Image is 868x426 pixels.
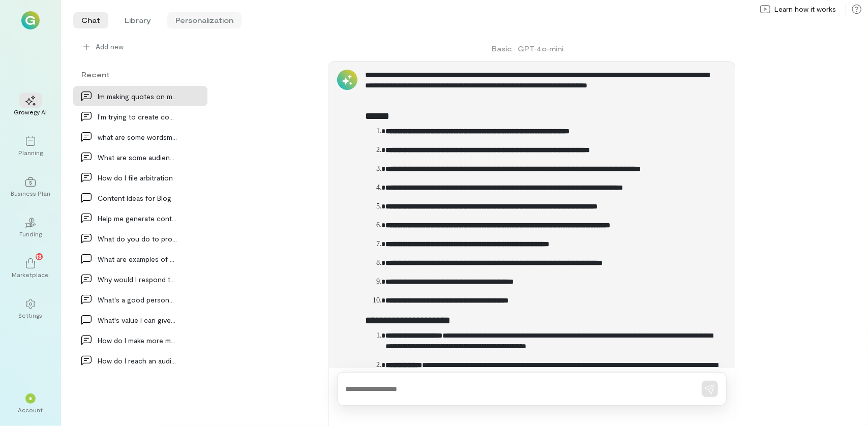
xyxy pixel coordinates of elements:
[98,335,177,346] div: How do I make more money out of $160?
[12,128,49,165] a: Planning
[12,87,49,124] a: Growegy AI
[96,42,199,52] span: Add new
[98,233,177,244] div: What do you do to promote local events
[116,12,159,28] li: Library
[12,209,49,246] a: Funding
[98,315,177,325] div: What's value I can give to my viewers in the form…
[12,270,49,279] div: Marketplace
[12,291,49,327] a: Settings
[98,111,177,122] div: I'm trying to create content for swimming for can…
[98,152,177,163] div: What are some audiences that are interested in re…
[774,4,836,14] span: Learn how it works
[37,252,42,261] span: 13
[12,385,49,422] div: *Account
[73,69,207,80] div: Recent
[18,148,43,157] div: Planning
[167,12,242,28] li: Personalization
[11,189,50,197] div: Business Plan
[98,172,177,183] div: How do I file arbitration
[98,213,177,224] div: Help me generate content ideas for my blog that a…
[98,355,177,366] div: How do I reach an audience for men's suicide?
[14,108,47,116] div: Growegy AI
[19,230,42,238] div: Funding
[19,311,43,319] div: Settings
[12,250,49,287] a: Marketplace
[98,193,177,203] div: Content Ideas for Blog
[98,91,177,102] div: Im making quotes on make time matter and need to…
[12,169,49,205] a: Business Plan
[98,132,177,142] div: what are some wordsmithing words to use for marke…
[98,254,177,264] div: What are examples of evergreen content for person…
[73,12,108,28] li: Chat
[98,274,177,285] div: Why would I respond to the haters comments on soc…
[18,406,43,414] div: Account
[98,294,177,305] div: What's a good personal branding subjects to cover…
